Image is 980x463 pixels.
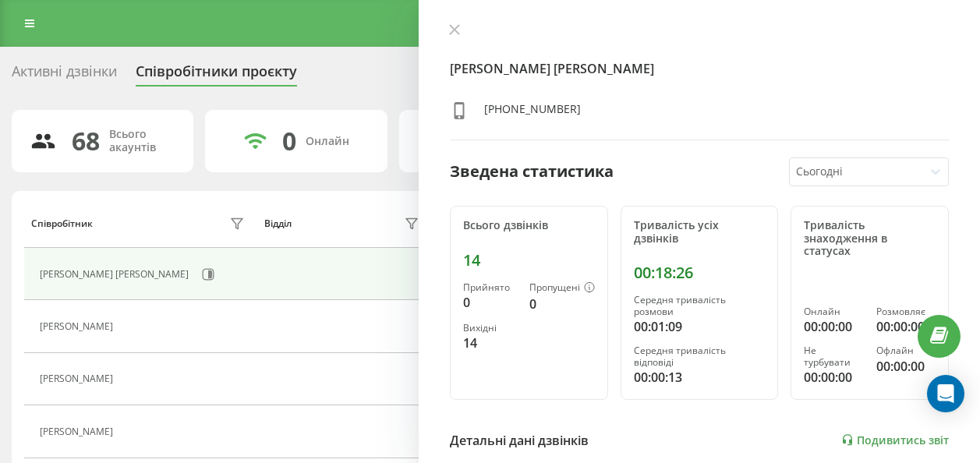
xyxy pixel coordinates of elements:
[40,269,193,280] div: [PERSON_NAME] [PERSON_NAME]
[876,357,936,376] div: 00:00:00
[634,368,766,387] div: 00:00:13
[876,345,936,356] div: Офлайн
[40,426,117,437] div: [PERSON_NAME]
[136,63,297,87] div: Співробітники проєкту
[450,59,949,78] h4: [PERSON_NAME] [PERSON_NAME]
[31,218,93,229] div: Співробітник
[804,219,936,258] div: Тривалість знаходження в статусах
[306,135,349,148] div: Онлайн
[40,321,117,332] div: [PERSON_NAME]
[804,317,863,336] div: 00:00:00
[264,218,292,229] div: Відділ
[72,126,100,156] div: 68
[463,282,517,293] div: Прийнято
[529,282,595,295] div: Пропущені
[463,293,517,312] div: 0
[804,306,863,317] div: Онлайн
[484,101,581,124] div: [PHONE_NUMBER]
[804,345,863,368] div: Не турбувати
[463,323,517,334] div: Вихідні
[634,295,766,317] div: Середня тривалість розмови
[109,128,175,154] div: Всього акаунтів
[841,433,949,447] a: Подивитись звіт
[804,368,863,387] div: 00:00:00
[450,431,589,450] div: Детальні дані дзвінків
[634,345,766,368] div: Середня тривалість відповіді
[634,263,766,282] div: 00:18:26
[463,251,595,270] div: 14
[634,317,766,336] div: 00:01:09
[876,306,936,317] div: Розмовляє
[282,126,296,156] div: 0
[40,373,117,384] div: [PERSON_NAME]
[463,334,517,352] div: 14
[463,219,595,232] div: Всього дзвінків
[927,375,964,412] div: Open Intercom Messenger
[529,295,595,313] div: 0
[634,219,766,246] div: Тривалість усіх дзвінків
[876,317,936,336] div: 00:00:00
[450,160,614,183] div: Зведена статистика
[12,63,117,87] div: Активні дзвінки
